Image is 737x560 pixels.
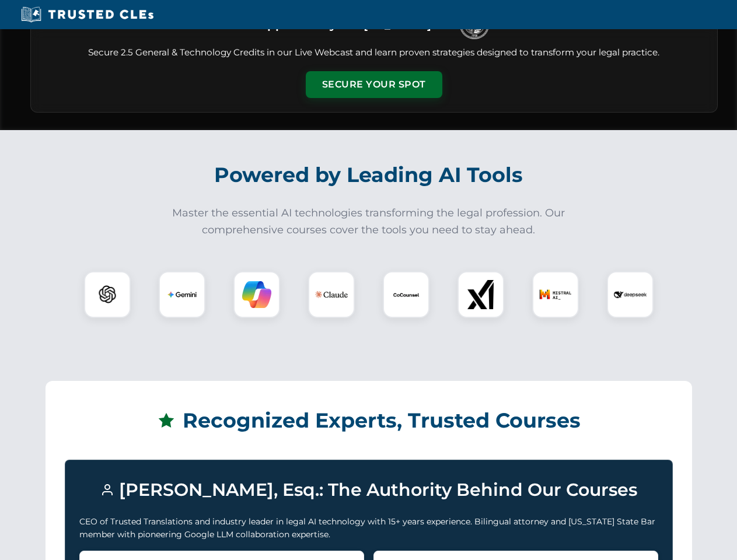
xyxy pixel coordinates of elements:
[457,271,504,318] div: xAI
[79,474,658,506] h3: [PERSON_NAME], Esq.: The Authority Behind Our Courses
[45,46,703,60] p: Secure 2.5 General & Technology Credits in our Live Webcast and learn proven strategies designed ...
[90,278,124,311] img: ChatGPT Logo
[315,278,348,311] img: Claude Logo
[233,271,280,318] div: Copilot
[167,280,197,309] img: Gemini Logo
[18,6,157,23] img: Trusted CLEs
[308,271,355,318] div: Claude
[65,400,673,441] h2: Recognized Experts, Trusted Courses
[607,271,654,318] div: DeepSeek
[79,515,658,541] p: CEO of Trusted Translations and industry leader in legal AI technology with 15+ years experience....
[383,271,429,318] div: CoCounsel
[539,278,572,311] img: Mistral AI Logo
[159,271,205,318] div: Gemini
[46,155,692,195] h2: Powered by Leading AI Tools
[614,278,647,311] img: DeepSeek Logo
[242,280,271,309] img: Copilot Logo
[466,280,495,309] img: xAI Logo
[306,71,442,98] button: Secure Your Spot
[392,280,421,309] img: CoCounsel Logo
[532,271,579,318] div: Mistral AI
[165,205,573,239] p: Master the essential AI technologies transforming the legal profession. Our comprehensive courses...
[84,271,131,318] div: ChatGPT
